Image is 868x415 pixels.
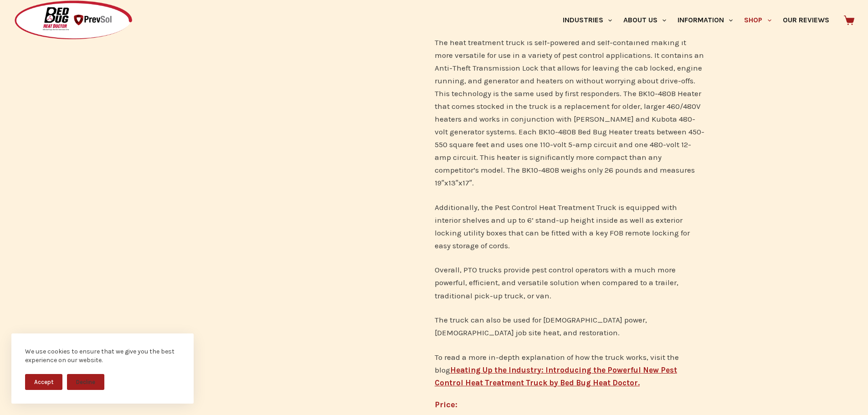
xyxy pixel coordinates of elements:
[25,347,180,365] div: We use cookies to ensure that we give you the best experience on our website.
[435,10,705,190] p: The PTO and generator expand the functionality of the truck by allowing it to power the 75kVA/60k...
[435,351,705,389] p: To read a more in-depth explanation of how the truck works, visit the blog
[67,374,104,390] button: Decline
[435,263,705,302] p: Overall, PTO trucks provide pest control operators with a much more powerful, efficient, and vers...
[25,374,62,390] button: Accept
[435,400,705,409] h4: Price:
[435,201,705,252] p: Additionally, the Pest Control Heat Treatment Truck is equipped with interior shelves and up to 6...
[7,4,35,31] button: Open LiveChat chat widget
[435,365,677,387] a: Heating Up the Industry: Introducing the Powerful New Pest Control Heat Treatment Truck by Bed Bu...
[435,313,705,339] p: The truck can also be used for [DEMOGRAPHIC_DATA] power, [DEMOGRAPHIC_DATA] job site heat, and re...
